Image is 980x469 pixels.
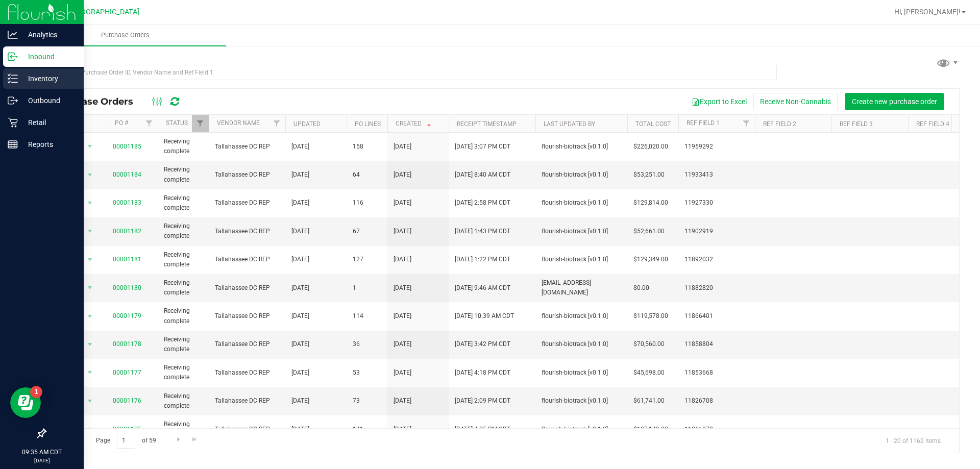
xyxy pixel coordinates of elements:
span: 11853668 [684,368,749,378]
span: 11882820 [684,283,749,293]
a: Ref Field 1 [687,119,720,127]
iframe: Resource center unread badge [30,386,42,398]
span: $129,349.00 [633,255,668,264]
span: Receiving complete [164,306,203,326]
span: $0.00 [633,283,649,293]
span: $52,661.00 [633,227,665,236]
span: 141 [353,425,381,434]
a: 00001181 [113,256,141,263]
span: 11902919 [684,227,749,236]
span: select [84,422,96,436]
span: [DATE] 1:43 PM CDT [455,227,510,236]
a: Status [166,119,188,127]
a: Created [396,120,433,127]
span: flourish-biotrack [v0.1.0] [542,368,621,378]
span: [DATE] [394,255,411,264]
span: 73 [353,396,381,406]
a: Ref Field 4 [916,120,949,128]
span: [DATE] 1:22 PM CDT [455,255,510,264]
p: Retail [18,116,79,129]
a: Ref Field 3 [840,120,873,128]
span: 11816872 [684,425,749,434]
span: flourish-biotrack [v0.1.0] [542,227,621,236]
a: Filter [192,115,209,132]
input: 1 [117,433,135,449]
span: Hi, [PERSON_NAME]! [894,8,961,16]
span: [DATE] [291,142,309,152]
inline-svg: Retail [8,117,18,128]
span: 114 [353,311,381,321]
span: [DATE] [394,170,411,180]
span: Receiving complete [164,363,203,382]
span: Tallahassee DC REP [215,396,279,406]
span: [DATE] 3:42 PM CDT [455,339,510,349]
p: Outbound [18,94,79,107]
span: Tallahassee DC REP [215,255,279,264]
span: flourish-biotrack [v0.1.0] [542,198,621,208]
span: 11933413 [684,170,749,180]
span: Tallahassee DC REP [215,368,279,378]
span: Page of 59 [87,433,164,449]
p: [DATE] [5,457,79,464]
span: 11892032 [684,255,749,264]
a: 00001184 [113,171,141,178]
span: $61,741.00 [633,396,665,406]
span: [DATE] [394,311,411,321]
inline-svg: Inbound [8,52,18,62]
a: 00001182 [113,228,141,235]
span: Tallahassee DC REP [215,311,279,321]
span: Tallahassee DC REP [215,198,279,208]
p: 09:35 AM CDT [5,448,79,457]
span: select [84,168,96,182]
a: Filter [268,115,285,132]
span: flourish-biotrack [v0.1.0] [542,170,621,180]
span: [DATE] 2:09 PM CDT [455,396,510,406]
span: $119,578.00 [633,311,668,321]
a: Updated [293,120,321,128]
span: Receiving complete [164,278,203,298]
span: [DATE] 3:07 PM CDT [455,142,510,152]
a: PO Lines [355,120,381,128]
span: [DATE] [291,339,309,349]
a: 00001185 [113,143,141,150]
button: Create new purchase order [845,93,944,110]
span: flourish-biotrack [v0.1.0] [542,339,621,349]
span: 11866401 [684,311,749,321]
span: Tallahassee DC REP [215,425,279,434]
span: flourish-biotrack [v0.1.0] [542,142,621,152]
span: Receiving complete [164,391,203,411]
span: Receiving complete [164,419,203,439]
span: 116 [353,198,381,208]
button: Export to Excel [685,93,753,110]
span: Create new purchase order [852,97,937,106]
iframe: Resource center [10,387,41,418]
span: 158 [353,142,381,152]
span: 67 [353,227,381,236]
span: [DATE] [291,368,309,378]
a: Last Updated By [544,120,595,128]
a: 00001183 [113,199,141,206]
span: $226,020.00 [633,142,668,152]
span: flourish-biotrack [v0.1.0] [542,425,621,434]
span: 127 [353,255,381,264]
a: Filter [141,115,158,132]
span: [DATE] [291,311,309,321]
span: [DATE] 9:46 AM CDT [455,283,510,293]
span: Receiving complete [164,193,203,213]
span: select [84,196,96,210]
span: 11959292 [684,142,749,152]
a: Go to the last page [187,433,202,447]
span: [DATE] 8:40 AM CDT [455,170,510,180]
span: 11858804 [684,339,749,349]
span: [DATE] [291,425,309,434]
span: [DATE] [291,255,309,264]
span: select [84,394,96,408]
span: [DATE] [394,227,411,236]
inline-svg: Analytics [8,30,18,40]
span: $70,560.00 [633,339,665,349]
span: $187,149.20 [633,425,668,434]
a: Filter [738,115,755,132]
a: Receipt Timestamp [457,120,517,128]
span: Purchase Orders [87,31,163,40]
a: Ref Field 2 [763,120,796,128]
